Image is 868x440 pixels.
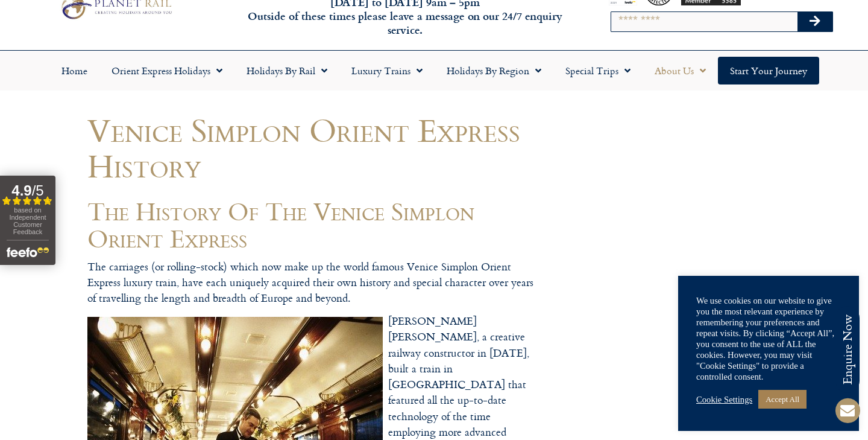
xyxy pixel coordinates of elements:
[553,57,643,84] a: Special Trips
[435,57,553,84] a: Holidays by Region
[696,295,841,382] div: We use cookies on our website to give you the most relevant experience by remembering your prefer...
[643,57,718,84] a: About Us
[797,12,832,31] button: Search
[99,57,234,84] a: Orient Express Holidays
[6,57,862,84] nav: Menu
[87,112,539,183] h1: Venice Simplon Orient Express History
[87,259,539,307] p: The carriages (or rolling-stock) which now make up the world famous Venice Simplon Orient Express...
[49,57,99,84] a: Home
[718,57,819,84] a: Start your Journey
[234,57,339,84] a: Holidays by Rail
[339,57,435,84] a: Luxury Trains
[696,394,752,405] a: Cookie Settings
[758,390,807,409] a: Accept All
[87,197,539,252] h1: The History Of The Venice Simplon Orient Express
